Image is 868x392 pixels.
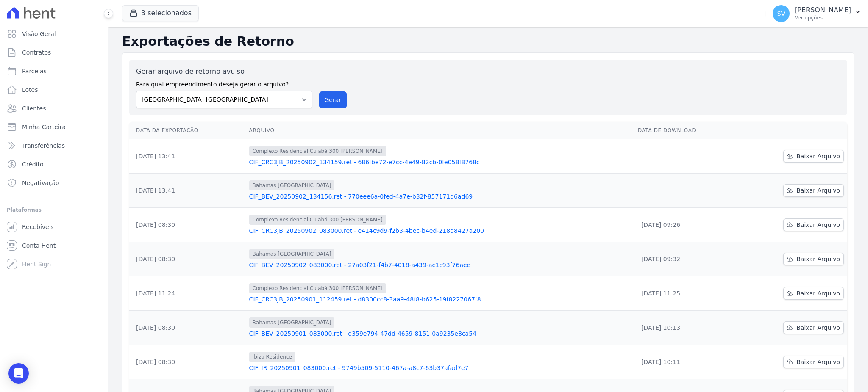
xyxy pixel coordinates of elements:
td: [DATE] 13:41 [129,174,246,208]
span: Baixar Arquivo [796,221,840,229]
h2: Exportações de Retorno [122,34,854,49]
label: Para qual empreendimento deseja gerar o arquivo? [136,77,312,89]
a: CIF_BEV_20250901_083000.ret - d359e794-47dd-4659-8151-0a9235e8ca54 [249,329,631,338]
td: [DATE] 09:32 [634,242,739,276]
a: Lotes [3,81,105,98]
a: CIF_CRC3JB_20250902_083000.ret - e414c9d9-f2b3-4bec-b4ed-218d8427a200 [249,226,631,235]
span: Contratos [22,48,51,57]
div: Open Intercom Messenger [8,363,29,384]
span: Bahamas [GEOGRAPHIC_DATA] [249,249,335,259]
span: Ibiza Residence [249,352,295,362]
a: Contratos [3,44,105,61]
span: Baixar Arquivo [796,186,840,195]
a: Minha Carteira [3,119,105,135]
td: [DATE] 08:30 [129,242,246,276]
a: Baixar Arquivo [783,253,844,265]
span: Parcelas [22,67,47,75]
a: Clientes [3,100,105,117]
span: Baixar Arquivo [796,152,840,160]
a: Baixar Arquivo [783,321,844,334]
span: Baixar Arquivo [796,255,840,263]
a: Visão Geral [3,25,105,42]
a: Recebíveis [3,218,105,235]
span: Visão Geral [22,30,56,38]
span: Recebíveis [22,223,54,231]
td: [DATE] 13:41 [129,139,246,174]
span: SV [777,11,785,17]
span: Crédito [22,160,44,168]
label: Gerar arquivo de retorno avulso [136,66,312,77]
p: [PERSON_NAME] [795,6,851,14]
td: [DATE] 11:24 [129,276,246,311]
span: Negativação [22,179,59,187]
td: [DATE] 08:30 [129,345,246,379]
a: Transferências [3,137,105,154]
td: [DATE] 10:13 [634,311,739,345]
a: CIF_BEV_20250902_134156.ret - 770eee6a-0fed-4a7e-b32f-857171d6ad69 [249,192,631,201]
th: Arquivo [246,122,634,139]
a: CIF_CRC3JB_20250902_134159.ret - 686fbe72-e7cc-4e49-82cb-0fe058f8768c [249,158,631,166]
td: [DATE] 08:30 [129,208,246,242]
td: [DATE] 08:30 [129,311,246,345]
span: Lotes [22,86,38,94]
span: Complexo Residencial Cuiabá 300 [PERSON_NAME] [249,283,386,293]
td: [DATE] 09:26 [634,208,739,242]
td: [DATE] 10:11 [634,345,739,379]
span: Baixar Arquivo [796,323,840,332]
span: Minha Carteira [22,123,66,131]
button: SV [PERSON_NAME] Ver opções [766,2,868,25]
span: Clientes [22,104,46,113]
td: [DATE] 11:25 [634,276,739,311]
span: Baixar Arquivo [796,289,840,298]
th: Data de Download [634,122,739,139]
a: Baixar Arquivo [783,356,844,368]
a: Parcelas [3,63,105,80]
a: CIF_CRC3JB_20250901_112459.ret - d8300cc8-3aa9-48f8-b625-19f8227067f8 [249,295,631,304]
span: Conta Hent [22,241,56,250]
p: Ver opções [795,14,851,21]
span: Baixar Arquivo [796,358,840,366]
a: Baixar Arquivo [783,287,844,300]
span: Complexo Residencial Cuiabá 300 [PERSON_NAME] [249,146,386,156]
a: Baixar Arquivo [783,218,844,231]
span: Complexo Residencial Cuiabá 300 [PERSON_NAME] [249,215,386,225]
div: Plataformas [7,205,101,215]
span: Transferências [22,141,65,150]
th: Data da Exportação [129,122,246,139]
button: Gerar [319,91,347,108]
a: CIF_BEV_20250902_083000.ret - 27a03f21-f4b7-4018-a439-ac1c93f76aee [249,261,631,269]
span: Bahamas [GEOGRAPHIC_DATA] [249,180,335,190]
button: 3 selecionados [122,5,199,21]
a: Negativação [3,174,105,191]
a: CIF_IR_20250901_083000.ret - 9749b509-5110-467a-a8c7-63b37afad7e7 [249,364,631,372]
a: Conta Hent [3,237,105,254]
a: Crédito [3,156,105,173]
a: Baixar Arquivo [783,150,844,163]
span: Bahamas [GEOGRAPHIC_DATA] [249,317,335,328]
a: Baixar Arquivo [783,184,844,197]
